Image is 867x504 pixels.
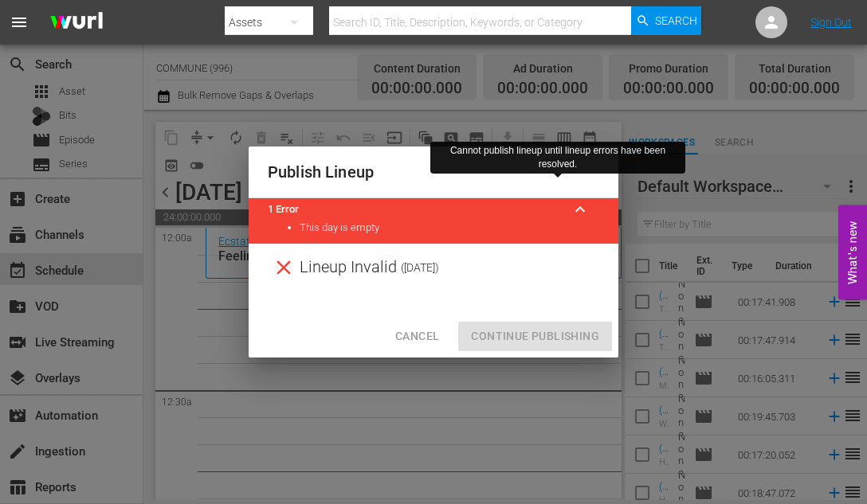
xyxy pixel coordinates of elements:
[571,200,590,219] span: keyboard_arrow_up
[300,221,599,236] li: This day is empty
[268,159,599,185] h2: Publish Lineup
[437,144,679,171] div: Cannot publish lineup until lineup errors have been resolved.
[561,190,599,229] button: keyboard_arrow_up
[268,202,561,217] title: 1 Error
[838,205,867,299] button: Open Feedback Widget
[382,322,452,351] button: Cancel
[395,326,439,346] span: Cancel
[655,6,697,35] span: Search
[810,16,852,29] a: Sign Out
[38,4,115,41] img: ans4CAIJ8jUAAAAAAAAAAAAAAAAAAAAAAAAgQb4GAAAAAAAAAAAAAAAAAAAAAAAAJMjXAAAAAAAAAAAAAAAAAAAAAAAAgAT5G...
[10,13,29,32] span: menu
[401,256,439,279] span: ( [DATE] )
[249,244,618,291] div: Lineup Invalid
